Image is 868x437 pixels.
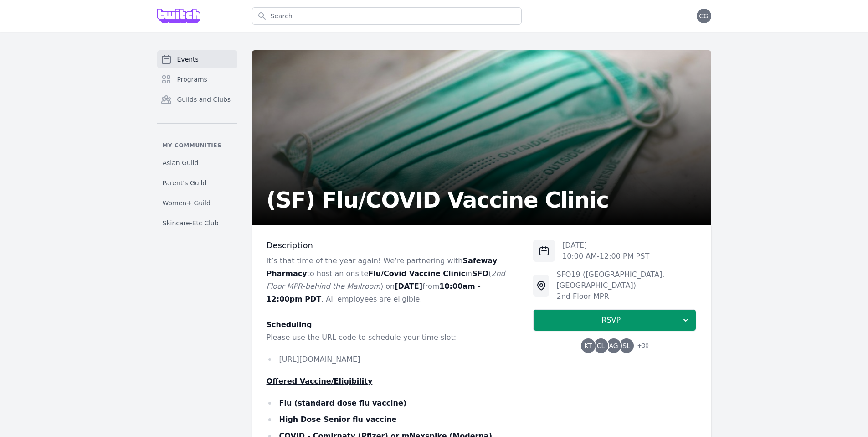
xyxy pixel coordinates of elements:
a: Programs [157,70,237,88]
div: 2nd Floor MPR [556,291,696,302]
button: RSVP [533,309,696,331]
input: Search [252,7,522,25]
span: + 30 [632,340,649,353]
span: Programs [177,75,207,84]
span: Events [177,55,199,64]
span: CG [699,13,709,19]
a: Parent's Guild [157,175,237,191]
a: Skincare-Etc Club [157,215,237,231]
span: AG [609,343,618,349]
button: CG [697,9,711,23]
u: Offered Vaccine/Eligibility [267,377,373,385]
span: Women+ Guild [163,198,211,208]
p: My communities [157,142,237,149]
a: Guilds and Clubs [157,90,237,109]
p: 10:00 AM - 12:00 PM PST [562,251,649,262]
img: Grove [157,9,201,23]
strong: Flu/Covid Vaccine Clinic [368,269,465,278]
strong: Flu (standard dose flu vaccine) [279,399,407,407]
p: Please use the URL code to schedule your time slot: [267,331,519,344]
span: KT [584,343,592,349]
strong: SFO [472,269,488,278]
div: SFO19 ([GEOGRAPHIC_DATA], [GEOGRAPHIC_DATA]) [556,269,696,291]
span: SL [622,343,630,349]
span: Skincare-Etc Club [163,218,219,228]
a: Asian Guild [157,155,237,171]
span: CL [597,343,605,349]
span: Parent's Guild [163,178,207,187]
span: RSVP [541,315,681,326]
span: Guilds and Clubs [177,95,231,104]
h3: Description [267,240,519,251]
p: It’s that time of the year again! We’re partnering with to host an onsite in ( - ) on from . All ... [267,255,519,306]
a: Events [157,50,237,68]
h2: (SF) Flu/COVID Vaccine Clinic [267,189,609,211]
strong: [DATE] [395,282,422,291]
em: behind the Mailroom [305,282,380,291]
span: Asian Guild [163,158,199,167]
nav: Sidebar [157,50,237,231]
u: Scheduling [267,320,312,329]
em: 2nd Floor MPR [267,269,505,291]
a: Women+ Guild [157,195,237,211]
strong: High Dose Senior flu vaccine [279,415,397,424]
li: [URL][DOMAIN_NAME] [267,353,519,366]
p: [DATE] [562,240,649,251]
